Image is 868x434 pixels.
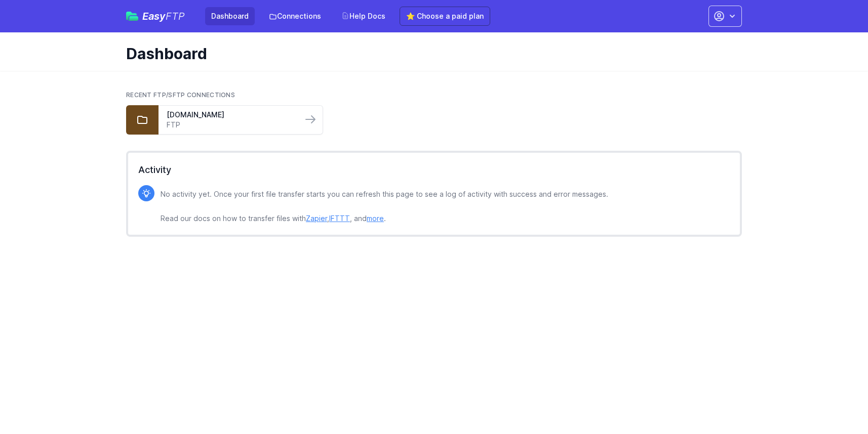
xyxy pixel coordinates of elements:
a: FTP [167,120,294,130]
a: Connections [263,7,327,25]
h1: Dashboard [126,45,734,63]
h2: Recent FTP/SFTP Connections [126,91,742,99]
span: Easy [142,11,185,21]
h2: Activity [138,163,730,177]
a: Zapier [306,214,327,223]
a: [DOMAIN_NAME] [167,110,294,120]
span: FTP [166,10,185,22]
a: Help Docs [335,7,391,25]
a: more [367,214,384,223]
p: No activity yet. Once your first file transfer starts you can refresh this page to see a log of a... [161,188,608,225]
a: EasyFTP [126,11,185,21]
img: easyftp_logo.png [126,12,138,21]
a: IFTTT [329,214,350,223]
a: Dashboard [205,7,255,25]
a: ⭐ Choose a paid plan [400,7,490,26]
